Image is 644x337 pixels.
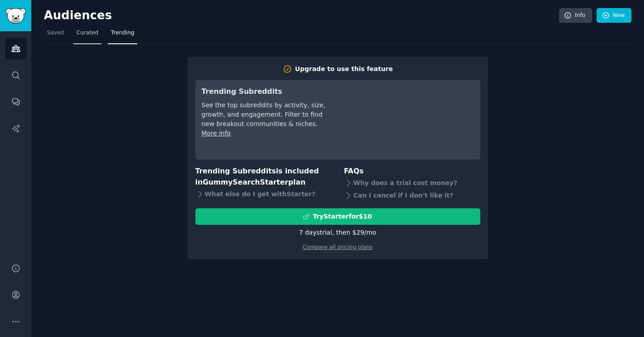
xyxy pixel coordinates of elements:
[340,86,474,153] iframe: YouTube video player
[44,8,559,23] h2: Audiences
[195,188,332,200] div: What else do I get with Starter ?
[5,8,26,24] img: GummySearch logo
[47,29,64,37] span: Saved
[76,29,98,37] span: Curated
[44,26,67,44] a: Saved
[303,244,373,250] a: Compare all pricing plans
[344,190,480,202] div: Can I cancel if I don't like it?
[195,208,480,225] button: TryStarterfor$10
[202,101,327,129] div: See the top subreddits by activity, size, growth, and engagement. Filter to find new breakout com...
[111,29,134,37] span: Trending
[73,26,102,44] a: Curated
[295,64,393,74] div: Upgrade to use this feature
[195,166,332,188] h3: Trending Subreddits is included in plan
[202,130,231,137] a: More info
[559,8,592,23] a: Info
[299,228,377,237] div: 7 days trial, then $ 29 /mo
[597,8,631,23] a: New
[108,26,137,44] a: Trending
[203,178,288,186] span: GummySearch Starter
[344,166,480,177] h3: FAQs
[344,177,480,190] div: Why does a trial cost money?
[313,212,372,221] div: Try Starter for $10
[202,86,327,97] h3: Trending Subreddits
